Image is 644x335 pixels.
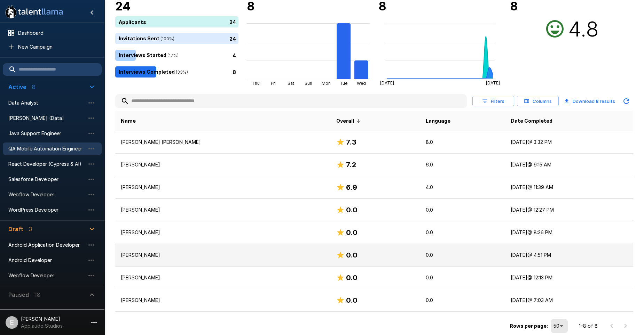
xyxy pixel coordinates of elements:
[505,267,633,289] td: [DATE] @ 12:13 PM
[505,131,633,154] td: [DATE] @ 3:32 PM
[426,252,499,259] p: 0.0
[121,297,325,304] p: [PERSON_NAME]
[426,297,499,304] p: 0.0
[121,184,325,191] p: [PERSON_NAME]
[346,182,357,193] h6: 6.9
[229,35,236,42] p: 24
[561,94,618,108] button: Download 8 results
[121,206,325,213] p: [PERSON_NAME]
[346,272,358,283] h6: 0.0
[357,81,366,86] tspan: Wed
[426,274,499,281] p: 0.0
[346,250,358,261] h6: 0.0
[346,137,356,148] h6: 7.3
[426,229,499,236] p: 0.0
[579,322,598,329] p: 1–8 of 8
[121,161,325,168] p: [PERSON_NAME]
[346,295,358,306] h6: 0.0
[551,319,568,333] div: 50
[472,96,514,107] button: Filters
[336,117,363,125] span: Overall
[619,94,633,108] button: Updated Today - 1:05 PM
[426,161,499,168] p: 6.0
[510,322,548,329] p: Rows per page:
[346,227,358,238] h6: 0.0
[229,18,236,25] p: 24
[380,80,394,85] tspan: [DATE]
[505,176,633,199] td: [DATE] @ 11:39 AM
[121,139,325,146] p: [PERSON_NAME] [PERSON_NAME]
[121,252,325,259] p: [PERSON_NAME]
[486,80,500,85] tspan: [DATE]
[568,16,599,41] h2: 4.8
[426,206,499,213] p: 0.0
[322,81,331,86] tspan: Mon
[505,244,633,267] td: [DATE] @ 4:51 PM
[505,199,633,221] td: [DATE] @ 12:27 PM
[505,289,633,312] td: [DATE] @ 7:03 AM
[426,139,499,146] p: 8.0
[517,96,559,107] button: Columns
[426,117,450,125] span: Language
[505,154,633,176] td: [DATE] @ 9:15 AM
[426,184,499,191] p: 4.0
[271,81,276,86] tspan: Fri
[252,81,260,86] tspan: Thu
[511,117,552,125] span: Date Completed
[121,117,136,125] span: Name
[340,81,347,86] tspan: Tue
[505,221,633,244] td: [DATE] @ 8:26 PM
[305,81,312,86] tspan: Sun
[233,51,236,59] p: 4
[288,81,294,86] tspan: Sat
[121,229,325,236] p: [PERSON_NAME]
[346,204,358,215] h6: 0.0
[346,159,356,170] h6: 7.2
[233,68,236,75] p: 8
[121,274,325,281] p: [PERSON_NAME]
[596,98,599,104] b: 8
